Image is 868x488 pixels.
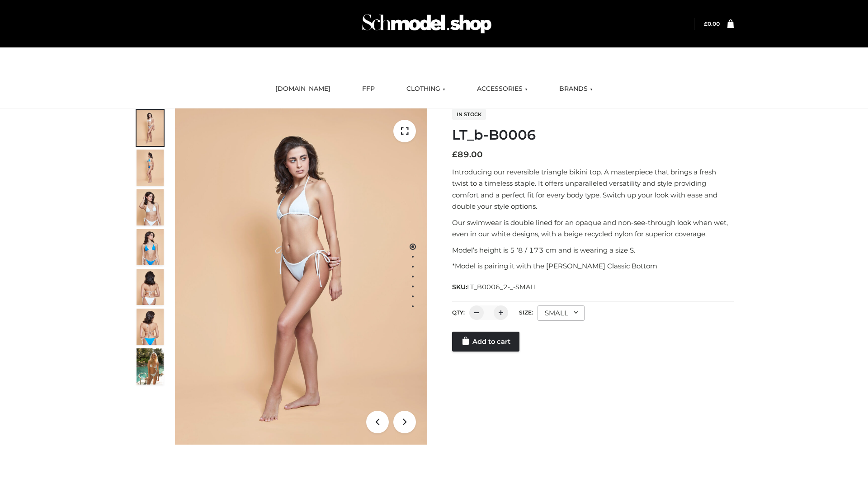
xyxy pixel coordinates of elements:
img: ArielClassicBikiniTop_CloudNine_AzureSky_OW114ECO_1-scaled.jpg [137,110,164,146]
img: ArielClassicBikiniTop_CloudNine_AzureSky_OW114ECO_8-scaled.jpg [137,309,164,345]
a: [DOMAIN_NAME] [269,79,337,99]
span: £ [704,20,708,27]
p: Introducing our reversible triangle bikini top. A masterpiece that brings a fresh twist to a time... [452,166,734,212]
img: ArielClassicBikiniTop_CloudNine_AzureSky_OW114ECO_2-scaled.jpg [137,150,164,186]
p: Our swimwear is double lined for an opaque and non-see-through look when wet, even in our white d... [452,217,734,240]
span: £ [452,150,458,160]
span: LT_B0006_2-_-SMALL [467,283,538,291]
label: QTY: [452,309,465,316]
a: £0.00 [704,20,720,27]
bdi: 89.00 [452,150,483,160]
a: ACCESSORIES [470,79,534,99]
img: ArielClassicBikiniTop_CloudNine_AzureSky_OW114ECO_3-scaled.jpg [137,189,164,225]
a: FFP [355,79,382,99]
p: *Model is pairing it with the [PERSON_NAME] Classic Bottom [452,260,734,272]
div: SMALL [538,305,585,321]
span: SKU: [452,282,538,292]
bdi: 0.00 [704,20,720,27]
img: ArielClassicBikiniTop_CloudNine_AzureSky_OW114ECO_7-scaled.jpg [137,269,164,305]
span: In stock [452,109,486,120]
a: CLOTHING [400,79,452,99]
img: ArielClassicBikiniTop_CloudNine_AzureSky_OW114ECO_1 [175,108,427,445]
p: Model’s height is 5 ‘8 / 173 cm and is wearing a size S. [452,244,734,256]
img: Schmodel Admin 964 [359,6,495,42]
h1: LT_b-B0006 [452,127,734,143]
img: ArielClassicBikiniTop_CloudNine_AzureSky_OW114ECO_4-scaled.jpg [137,229,164,265]
label: Size: [519,309,533,316]
a: Add to cart [452,332,519,352]
a: BRANDS [552,79,599,99]
img: Arieltop_CloudNine_AzureSky2.jpg [137,348,164,385]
